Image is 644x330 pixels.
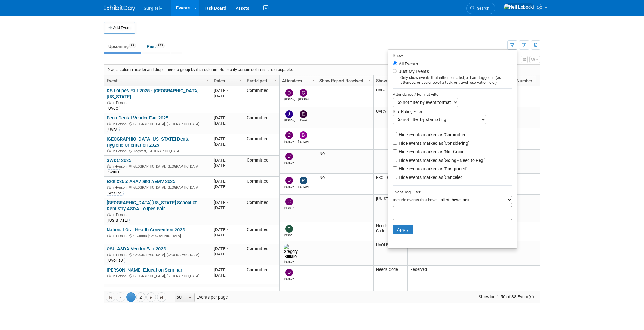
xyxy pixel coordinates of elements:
span: - [227,115,228,120]
div: UVCO [107,106,120,111]
td: Needs Show Code [373,222,407,241]
div: Dustin Torres [284,276,295,280]
div: Show: [393,51,512,59]
a: National Oral Health Convention 2025 [107,227,185,233]
a: DS Loupes Fair 2025 - [GEOGRAPHIC_DATA][US_STATE] [107,88,199,100]
td: No [317,174,373,195]
span: Column Settings [238,78,243,83]
td: UVOHSU [373,241,407,266]
span: 88 [129,43,136,48]
td: Reserved [407,266,469,295]
div: St. John's, [GEOGRAPHIC_DATA] [107,233,208,238]
div: [DATE] [214,251,241,257]
div: [US_STATE] [107,218,130,223]
div: Paul Wisniewski [298,184,309,188]
td: [US_STATE] [373,195,407,222]
img: Daniel Green [285,89,293,97]
td: EXOTIC7 [373,174,407,195]
div: Christopher Martinez [284,139,295,143]
a: SWDC 2025 [107,157,131,163]
img: Tom Chadwick [285,225,293,233]
label: All Events [398,62,418,66]
span: Column Settings [367,78,372,83]
a: Column Settings [534,75,541,85]
span: In-Person [112,274,128,278]
span: In-Person [112,213,128,217]
td: 83 [501,222,540,241]
div: Christopher Martinez [298,97,309,101]
button: Add Event [104,22,135,34]
td: Committed [244,284,279,315]
div: Star Rating Filter: [393,107,512,115]
td: Committed [244,198,279,225]
td: 806 [501,150,540,174]
span: - [227,200,228,205]
img: Brent Nowacki [300,131,307,139]
img: Chris Reidy [285,153,293,160]
a: Column Settings [204,75,211,85]
label: Just My Events [398,68,429,75]
span: In-Person [112,186,128,190]
div: Event Coordinator [298,118,309,122]
td: Committed [244,134,279,156]
span: In-Person [112,122,128,126]
div: Wet Lab [107,191,124,196]
span: Showing 1-50 of 88 Event(s) [473,292,540,301]
img: Christopher Martinez [285,131,293,139]
div: Event Tag Filter: [393,188,512,196]
div: Joe Polin [284,118,295,122]
div: Attendance / Format Filter: [393,91,512,98]
td: No [317,150,373,174]
a: Participation [247,75,275,86]
span: In-Person [112,253,128,257]
div: [DATE] [214,227,241,232]
a: Go to the previous page [116,292,125,302]
td: UVCO [373,86,407,107]
img: In-Person Event [107,101,111,104]
img: Dustin Torres [285,269,293,276]
td: Committed [244,86,279,113]
div: [GEOGRAPHIC_DATA], [GEOGRAPHIC_DATA] [107,273,208,278]
a: [GEOGRAPHIC_DATA] Loupe Fitting Day [107,286,189,292]
a: Show Code [376,75,403,86]
a: Dates [214,75,240,86]
span: 50 [175,293,186,302]
a: Show Report Received [319,75,369,86]
span: Column Settings [273,78,278,83]
td: Committed [244,244,279,265]
div: [DATE] [214,232,241,238]
img: Gregory Bullaro [284,244,298,259]
div: Only show events that either I created, or I am tagged in (as attendee, or assignee of a task, or... [393,76,512,85]
img: In-Person Event [107,274,111,277]
label: Hide events marked as 'Not Going' [398,149,465,155]
a: Search [466,3,495,14]
span: In-Person [112,149,128,153]
a: Exotic365: ARAV and AEMV 2025 [107,179,175,184]
div: Daniel Green [284,97,295,101]
img: In-Person Event [107,164,111,168]
div: Include events that have [393,196,512,206]
span: Go to the first page [108,295,113,300]
label: Hide events marked as 'Postponed' [398,166,467,172]
div: [DATE] [214,184,241,189]
span: Column Settings [311,78,316,83]
label: Hide events marked as 'Going - Need to Reg.' [398,157,485,163]
a: Past872 [142,40,170,52]
a: [GEOGRAPHIC_DATA][US_STATE] School of Dentistry ASDA Loupes Fair [107,200,197,211]
a: Go to the last page [157,292,166,302]
div: [DATE] [214,142,241,147]
span: Search [475,6,489,11]
div: UVOHSU [107,258,125,263]
span: - [227,267,228,272]
div: [DATE] [214,88,241,93]
div: [GEOGRAPHIC_DATA], [GEOGRAPHIC_DATA] [107,121,208,126]
span: In-Person [112,234,128,238]
span: Go to the last page [159,295,164,300]
td: Committed [244,177,279,198]
div: Brent Nowacki [298,139,309,143]
img: Paul Wisniewski [300,177,307,184]
span: select [188,295,193,300]
a: Column Settings [367,75,374,85]
span: - [227,179,228,184]
span: Events per page [167,292,234,302]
